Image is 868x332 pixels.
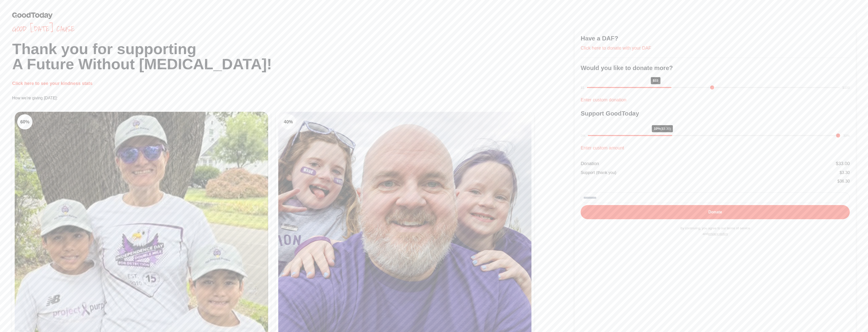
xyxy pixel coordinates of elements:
div: 10% [652,125,673,132]
div: 0% [581,133,585,138]
span: 36.30 [840,179,850,183]
h3: Would you like to donate more? [581,64,850,72]
span: ($3.30) [660,127,671,130]
div: Donation [581,160,599,167]
div: $ [840,170,850,176]
img: GoodToday [12,12,53,19]
div: 40 % [281,114,296,129]
div: $100 [842,85,850,90]
a: Click here to see your kindness stats [12,81,93,86]
p: By continuing, you agree to our terms of service and [581,226,850,237]
span: Good [DATE] cause [12,24,575,33]
button: Donate [581,205,850,219]
h3: Support GoodToday [581,109,850,118]
h1: Thank you for supporting A Future Without [MEDICAL_DATA]! [12,41,575,72]
a: privacy policy [708,232,728,236]
span: 33.00 [838,161,850,166]
div: $ [837,178,850,184]
div: $ [836,160,850,167]
div: $1 [581,85,584,90]
a: Enter custom amount [581,145,624,150]
span: 3.30 [842,170,850,175]
h3: Have a DAF? [581,34,850,42]
p: How we're giving [DATE]: [12,95,575,101]
div: 30% [843,133,850,138]
div: 60 % [17,114,32,129]
div: $33 [651,77,660,84]
div: Support (thank you) [581,170,616,176]
a: Click here to donate with your DAF [581,46,651,51]
a: Enter custom donation [581,97,626,102]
